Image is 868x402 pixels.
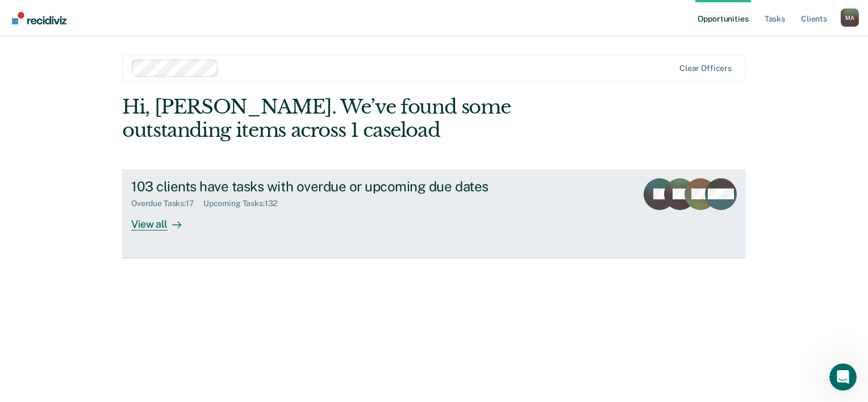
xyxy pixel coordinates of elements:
div: Clear officers [679,64,732,73]
img: Recidiviz [12,12,66,24]
div: 103 clients have tasks with overdue or upcoming due dates [131,178,530,195]
div: M A [841,9,859,27]
div: View all [131,208,195,231]
div: Hi, [PERSON_NAME]. We’ve found some outstanding items across 1 caseload [122,95,621,142]
div: Overdue Tasks : 17 [131,199,203,208]
iframe: Intercom live chat [829,363,857,391]
div: Upcoming Tasks : 132 [203,199,287,208]
a: 103 clients have tasks with overdue or upcoming due datesOverdue Tasks:17Upcoming Tasks:132View all [122,169,746,258]
button: Profile dropdown button [841,9,859,27]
